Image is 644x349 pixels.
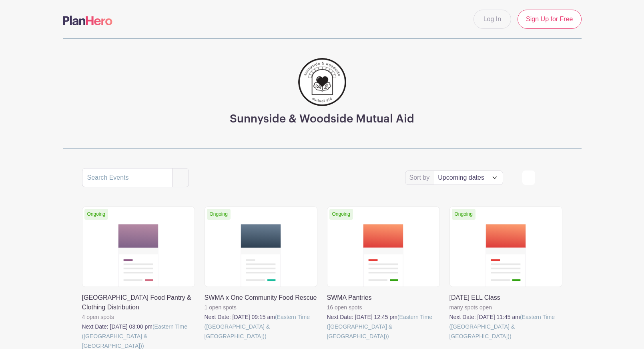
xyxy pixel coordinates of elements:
[518,10,581,29] a: Sign Up for Free
[298,58,346,106] img: 256.png
[409,173,432,183] label: Sort by
[63,16,112,25] img: logo-507f7623f17ff9eddc593b1ce0a138ce2505c220e1c5a4e2b4648c50719b7d32.svg
[473,10,511,29] a: Log In
[230,112,414,126] h3: Sunnyside & Woodside Mutual Aid
[522,170,562,185] div: order and view
[82,168,173,187] input: Search Events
